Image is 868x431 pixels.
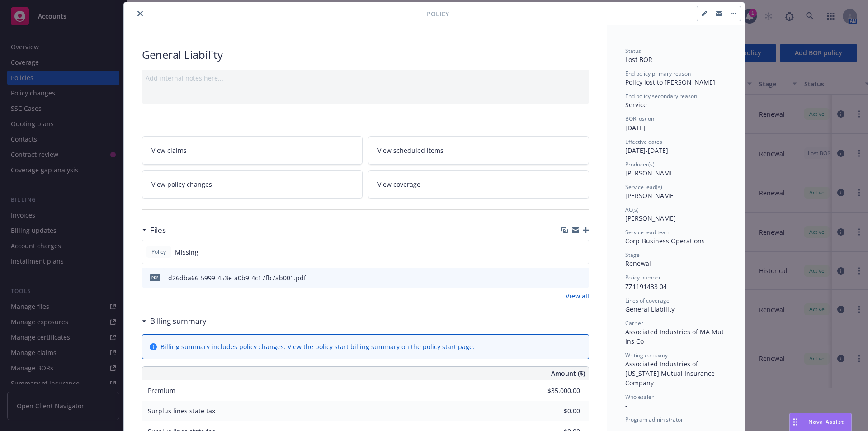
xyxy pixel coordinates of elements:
span: ZZ1191433 04 [625,282,667,291]
span: Lost BOR [625,55,652,64]
span: Associated Industries of MA Mut Ins Co [625,327,726,346]
span: Stage [625,251,640,259]
span: View coverage [377,180,420,189]
button: download file [563,273,570,283]
span: Lines of coverage [625,297,670,304]
a: View scheduled items [368,136,589,165]
input: 0.00 [527,384,585,398]
span: Effective dates [625,138,662,146]
div: d26dba66-5999-453e-a0b9-4c17fb7ab001.pdf [168,273,306,283]
div: Drag to move [790,413,801,431]
span: Surplus lines state tax [148,407,215,415]
span: Policy [427,9,449,19]
a: View coverage [368,170,589,199]
span: Policy lost to [PERSON_NAME] [625,78,715,86]
span: View policy changes [151,180,212,189]
span: Service lead team [625,228,670,236]
a: View all [566,291,589,301]
span: pdf [150,274,160,281]
span: Associated Industries of [US_STATE] Mutual Insurance Company [625,360,717,387]
div: General Liability [142,47,589,62]
h3: Files [150,224,166,236]
span: General Liability [625,305,675,313]
span: [PERSON_NAME] [625,214,676,223]
span: Service lead(s) [625,183,662,191]
span: Program administrator [625,416,683,423]
span: View claims [151,146,187,155]
div: Billing summary includes policy changes. View the policy start billing summary on the . [160,342,475,351]
div: [DATE] - [DATE] [625,138,726,155]
div: Files [142,224,166,236]
span: AC(s) [625,206,639,213]
span: [DATE] [625,123,646,132]
span: Carrier [625,319,643,327]
span: End policy primary reason [625,70,691,77]
div: Billing summary [142,315,207,327]
span: Corp-Business Operations [625,237,705,245]
span: [PERSON_NAME] [625,191,676,200]
span: End policy secondary reason [625,92,697,100]
span: [PERSON_NAME] [625,169,676,177]
span: Status [625,47,641,55]
span: View scheduled items [377,146,443,155]
a: policy start page [423,342,473,351]
span: Policy [150,248,168,256]
button: close [135,8,146,19]
div: Add internal notes here... [146,73,585,83]
a: View claims [142,136,363,165]
span: - [625,401,627,410]
button: preview file [577,273,585,283]
a: View policy changes [142,170,363,199]
span: Service [625,100,647,109]
span: Renewal [625,259,651,268]
h3: Billing summary [150,315,207,327]
span: Nova Assist [808,418,844,426]
span: BOR lost on [625,115,654,123]
span: Policy number [625,274,661,281]
span: Amount ($) [551,369,585,378]
span: Wholesaler [625,393,654,401]
button: Nova Assist [789,413,852,431]
span: Premium [148,386,175,395]
span: Producer(s) [625,161,655,168]
span: Writing company [625,351,668,359]
input: 0.00 [527,404,585,418]
span: Missing [175,247,198,257]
